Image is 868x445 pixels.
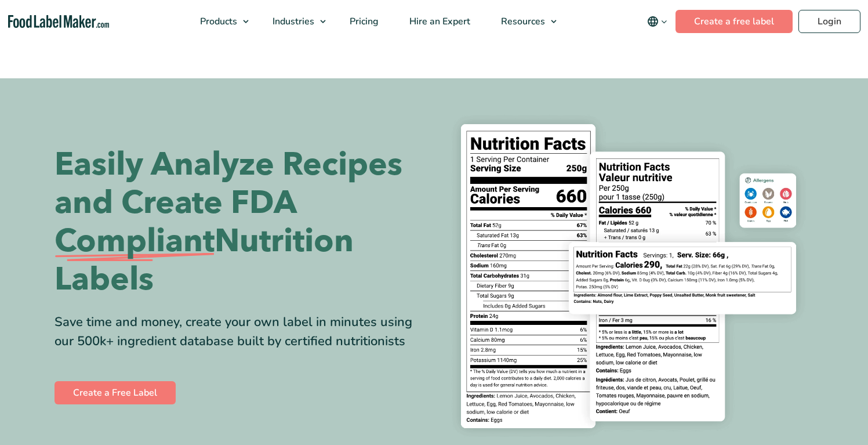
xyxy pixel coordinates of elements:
a: Create a free label [675,10,793,33]
a: Login [798,10,860,33]
a: Create a Free Label [55,381,176,404]
span: Industries [269,15,315,28]
span: Resources [497,15,546,28]
span: Pricing [346,15,380,28]
div: Save time and money, create your own label in minutes using our 500k+ ingredient database built b... [55,313,426,351]
span: Products [197,15,238,28]
h1: Easily Analyze Recipes and Create FDA Nutrition Labels [55,146,426,299]
span: Compliant [55,222,215,261]
span: Hire an Expert [406,15,471,28]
